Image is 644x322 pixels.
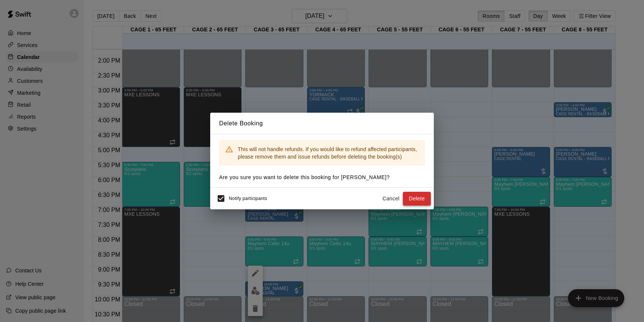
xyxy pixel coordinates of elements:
button: Delete [403,192,431,206]
p: Are you sure you want to delete this booking for [PERSON_NAME] ? [219,173,425,181]
h2: Delete Booking [210,113,434,134]
span: Notify participants [229,196,267,201]
button: Cancel [379,192,403,206]
div: This will not handle refunds. If you would like to refund affected participants, please remove th... [238,143,419,163]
